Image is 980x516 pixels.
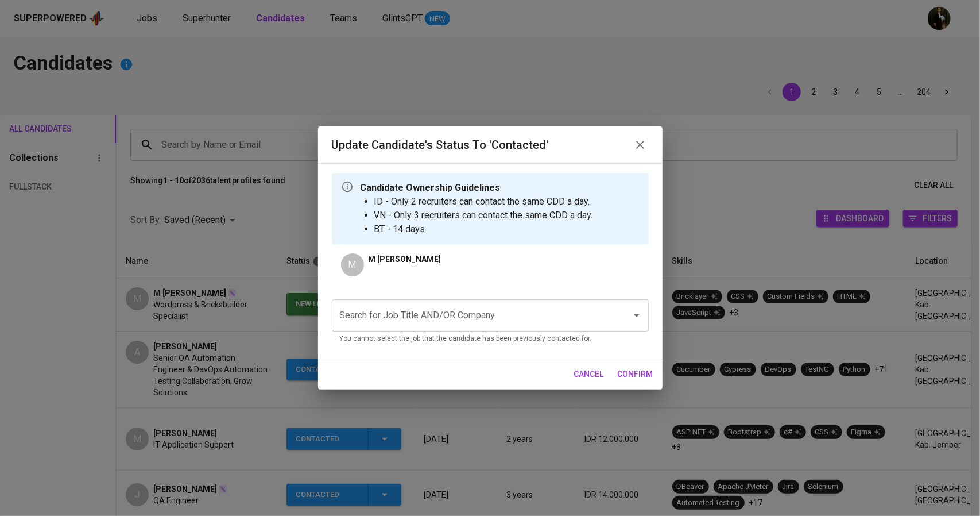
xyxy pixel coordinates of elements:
p: M [PERSON_NAME] [369,253,441,265]
li: VN - Only 3 recruiters can contact the same CDD a day. [374,209,593,222]
h6: Update Candidate's Status to 'Contacted' [332,136,549,154]
span: cancel [574,367,604,382]
button: confirm [613,364,658,385]
p: Candidate Ownership Guidelines [361,181,593,195]
button: cancel [570,364,609,385]
li: BT - 14 days. [374,222,593,236]
li: ID - Only 2 recruiters can contact the same CDD a day. [374,195,593,209]
button: Open [629,307,645,324]
div: M [341,253,364,276]
span: confirm [618,367,653,382]
p: You cannot select the job that the candidate has been previously contacted for. [340,333,641,345]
